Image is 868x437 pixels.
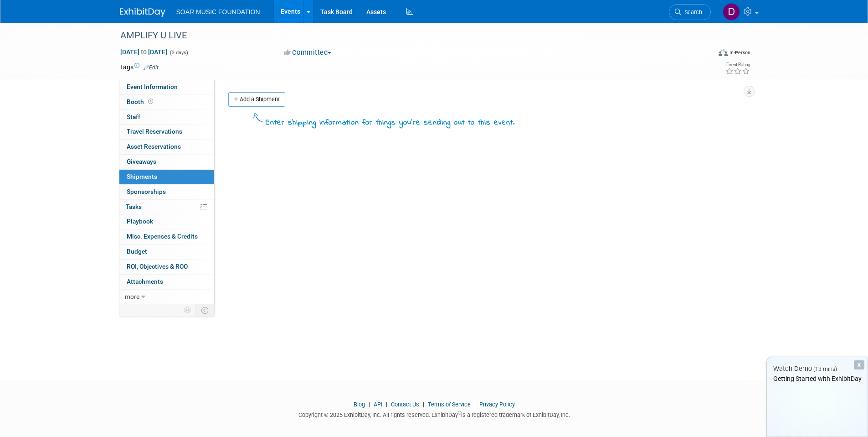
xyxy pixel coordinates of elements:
[119,95,214,109] a: Booth
[354,401,365,408] a: Blog
[119,229,214,244] a: Misc. Expenses & Credits
[472,401,478,408] span: |
[119,155,214,169] a: Giveaways
[127,143,181,150] span: Asset Reservations
[428,401,471,408] a: Terms of Service
[119,185,214,199] a: Sponsorships
[127,218,153,225] span: Playbook
[127,158,156,165] span: Giveaways
[144,64,159,71] a: Edit
[127,248,147,255] span: Budget
[119,110,214,125] a: Staff
[119,170,214,184] a: Shipments
[127,128,182,135] span: Travel Reservations
[854,360,864,369] div: Dismiss
[119,260,214,274] a: ROI, Objectives & ROO
[657,47,751,61] div: Event Format
[126,203,142,210] span: Tasks
[681,9,702,16] span: Search
[119,125,214,139] a: Travel Reservations
[374,401,382,408] a: API
[813,366,837,372] span: (13 mins)
[127,98,155,105] span: Booth
[127,233,198,240] span: Misc. Expenses & Credits
[421,401,426,408] span: |
[127,278,163,285] span: Attachments
[729,49,750,56] div: In-Person
[119,80,214,94] a: Event Information
[195,304,214,316] td: Toggle Event Tabs
[669,4,711,20] a: Search
[139,48,148,56] span: to
[281,48,335,57] button: Committed
[117,27,697,44] div: AMPLIFY U LIVE
[169,50,188,56] span: (3 days)
[127,263,188,270] span: ROI, Objectives & ROO
[723,3,740,21] img: Devonrick Jefferson
[725,62,750,67] div: Event Rating
[719,49,728,56] img: Format-Inperson.png
[767,374,868,383] div: Getting Started with ExhibitDay
[146,98,155,105] span: Booth not reserved yet
[119,245,214,259] a: Budget
[120,48,168,56] span: [DATE] [DATE]
[767,364,868,374] div: Watch Demo
[391,401,419,408] a: Contact Us
[228,92,285,107] a: Add a Shipment
[366,401,372,408] span: |
[127,83,178,90] span: Event Information
[127,113,140,120] span: Staff
[119,140,214,154] a: Asset Reservations
[120,62,159,72] td: Tags
[458,411,461,416] sup: ®
[119,275,214,289] a: Attachments
[119,214,214,229] a: Playbook
[127,188,166,195] span: Sponsorships
[176,8,260,16] span: SOAR MUSIC FOUNDATION
[119,200,214,214] a: Tasks
[119,290,214,304] a: more
[125,293,139,300] span: more
[266,118,515,129] div: Enter shipping information for things you're sending out to this event.
[479,401,515,408] a: Privacy Policy
[384,401,390,408] span: |
[120,8,165,17] img: ExhibitDay
[180,304,196,316] td: Personalize Event Tab Strip
[127,173,157,180] span: Shipments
